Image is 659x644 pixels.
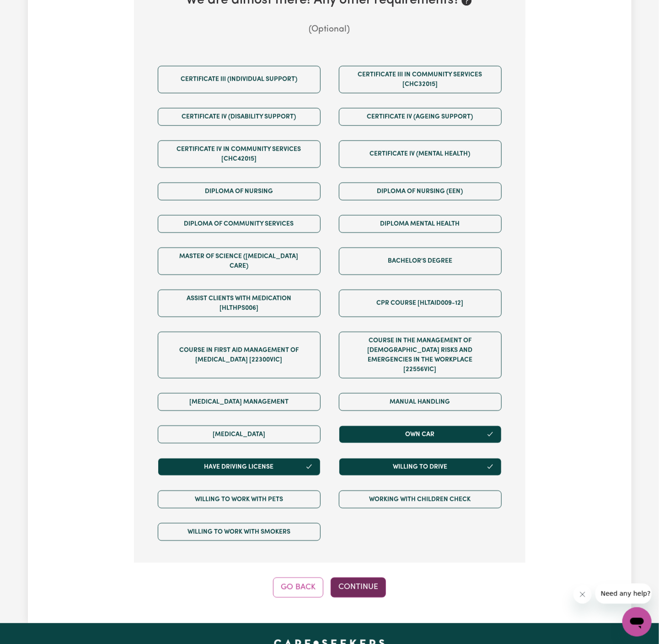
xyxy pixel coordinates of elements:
button: Certificate IV (Disability Support) [158,108,321,126]
button: [MEDICAL_DATA] [158,426,321,444]
button: Certificate III in Community Services [CHC32015] [339,66,502,93]
button: Willing to work with pets [158,491,321,509]
button: Diploma of Nursing (EEN) [339,183,502,200]
button: Have driving license [158,458,321,476]
button: Diploma of Nursing [158,183,321,200]
button: Course in First Aid Management of [MEDICAL_DATA] [22300VIC] [158,332,321,379]
iframe: Close message [573,585,592,604]
button: Master of Science ([MEDICAL_DATA] Care) [158,248,321,275]
button: Working with Children Check [339,491,502,509]
button: Certificate IV (Mental Health) [339,141,502,168]
iframe: Message from company [595,584,652,604]
button: Own Car [339,426,502,444]
button: Manual Handling [339,393,502,411]
button: CPR Course [HLTAID009-12] [339,290,502,317]
button: Bachelor's Degree [339,248,502,275]
p: (Optional) [149,23,511,37]
button: Willing to work with smokers [158,523,321,541]
button: Diploma of Community Services [158,215,321,233]
button: Certificate III (Individual Support) [158,66,321,93]
button: Certificate IV in Community Services [CHC42015] [158,141,321,168]
button: Certificate IV (Ageing Support) [339,108,502,126]
button: Go Back [273,578,323,598]
button: Willing to drive [339,458,502,476]
button: Diploma Mental Health [339,215,502,233]
button: Course in the Management of [DEMOGRAPHIC_DATA] Risks and Emergencies in the Workplace [22556VIC] [339,332,502,379]
button: Continue [331,578,386,598]
iframe: Button to launch messaging window [622,607,652,637]
button: Assist clients with medication [HLTHPS006] [158,290,321,317]
button: [MEDICAL_DATA] Management [158,393,321,411]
